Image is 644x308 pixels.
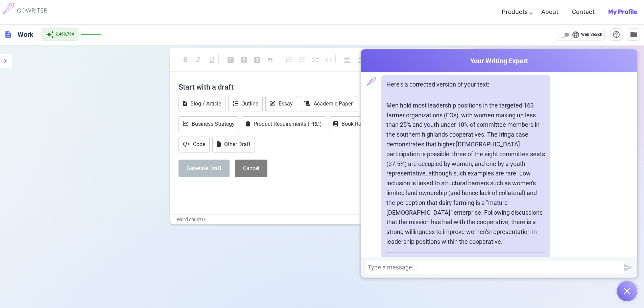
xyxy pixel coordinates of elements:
h6: COWRITER [17,7,47,14]
button: Other Draft [212,137,255,152]
p: Here's a corrected version of your text: [386,80,545,90]
span: looks_two [240,56,248,64]
span: auto_awesome [46,30,54,39]
h6: Click to edit title [15,28,36,41]
h4: Start with a draft [178,79,466,95]
button: Product Requirements (PRD) [242,116,326,132]
span: help_outline [612,30,620,39]
button: Help & Shortcuts [610,28,622,41]
span: looks_3 [253,56,261,64]
span: folder [630,30,638,39]
a: About [541,2,558,22]
button: Marketing Campaign [360,96,427,112]
span: format_italic [194,56,202,64]
span: format_underlined [208,56,216,64]
a: My Profile [608,2,637,22]
span: format_align_center [357,56,365,64]
span: Your Writing Expert [361,56,637,66]
a: Products [502,2,528,22]
button: Blog / Article [178,96,225,112]
span: format_quote [266,56,274,64]
span: looks_one [226,56,235,64]
a: Contact [572,2,595,22]
button: Code [178,137,210,152]
b: My Profile [608,8,637,16]
img: Send [624,263,632,272]
span: language [572,31,580,39]
span: format_align_left [343,56,352,64]
span: format_list_bulleted [298,56,306,64]
button: Manage Documents [628,28,640,41]
span: description [4,30,12,39]
span: Web Search [581,31,602,38]
span: format_bold [181,56,189,64]
span: checklist [311,56,319,64]
span: format_list_numbered [285,56,293,64]
p: Men hold most leadership positions in the targeted 163 farmer organizations (FOs), with women mak... [386,101,545,247]
span: code [325,56,333,64]
button: Outline [228,96,263,112]
img: profile [364,75,378,88]
img: Open chat [624,288,630,294]
div: Word count: 0 [170,215,474,224]
button: Book Report [329,116,375,132]
button: Cancel [235,160,267,177]
button: Business Strategy [178,116,239,132]
button: Essay [265,96,297,112]
span: 2,469,764 [55,31,74,38]
button: Academic Paper [300,96,357,112]
button: Generate Draft [178,160,230,177]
